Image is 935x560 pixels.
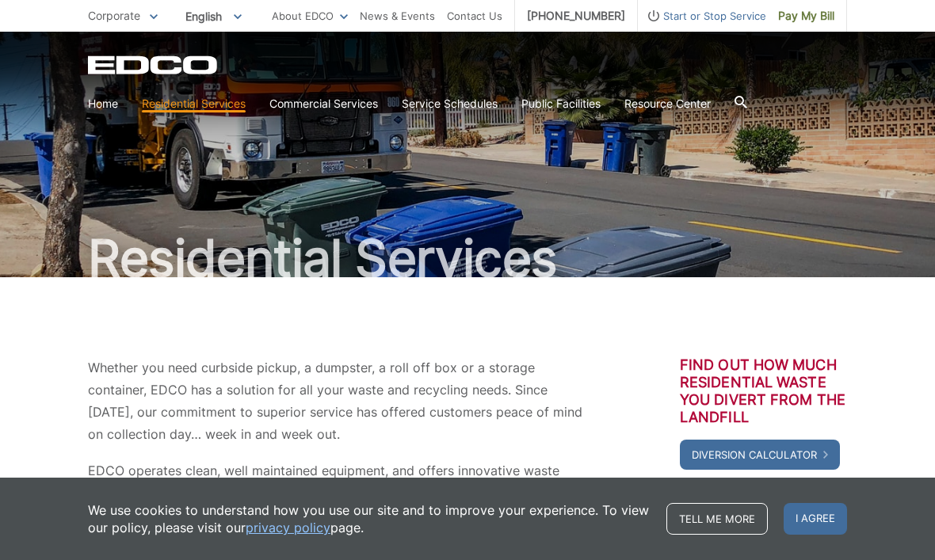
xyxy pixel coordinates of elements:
[88,55,219,74] a: EDCD logo. Return to the homepage.
[521,95,601,112] a: Public Facilities
[88,233,847,284] h1: Residential Services
[778,7,834,25] span: Pay My Bill
[88,356,584,445] p: Whether you need curbside pickup, a dumpster, a roll off box or a storage container, EDCO has a s...
[272,7,348,25] a: About EDCO
[402,95,498,112] a: Service Schedules
[680,356,847,426] h3: Find out how much residential waste you divert from the landfill
[666,503,768,535] a: Tell me more
[784,503,847,535] span: I agree
[88,501,651,536] p: We use cookies to understand how you use our site and to improve your experience. To view our pol...
[88,9,140,22] span: Corporate
[447,7,502,25] a: Contact Us
[269,95,378,112] a: Commercial Services
[88,459,584,548] p: EDCO operates clean, well maintained equipment, and offers innovative waste collection and recycl...
[680,440,840,470] a: Diversion Calculator
[142,95,246,112] a: Residential Services
[624,95,711,112] a: Resource Center
[360,7,435,25] a: News & Events
[246,519,330,536] a: privacy policy
[174,3,254,29] span: English
[88,95,118,112] a: Home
